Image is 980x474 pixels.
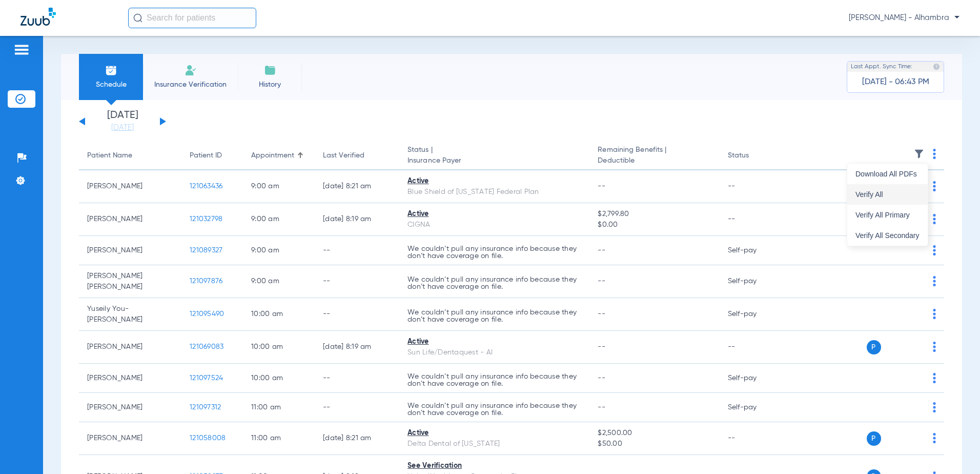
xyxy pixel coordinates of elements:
span: Verify All Primary [855,211,920,219]
iframe: Chat Widget [929,425,980,474]
span: Verify All Secondary [855,232,920,239]
span: Download All PDFs [855,170,920,177]
span: Verify All [855,191,920,198]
